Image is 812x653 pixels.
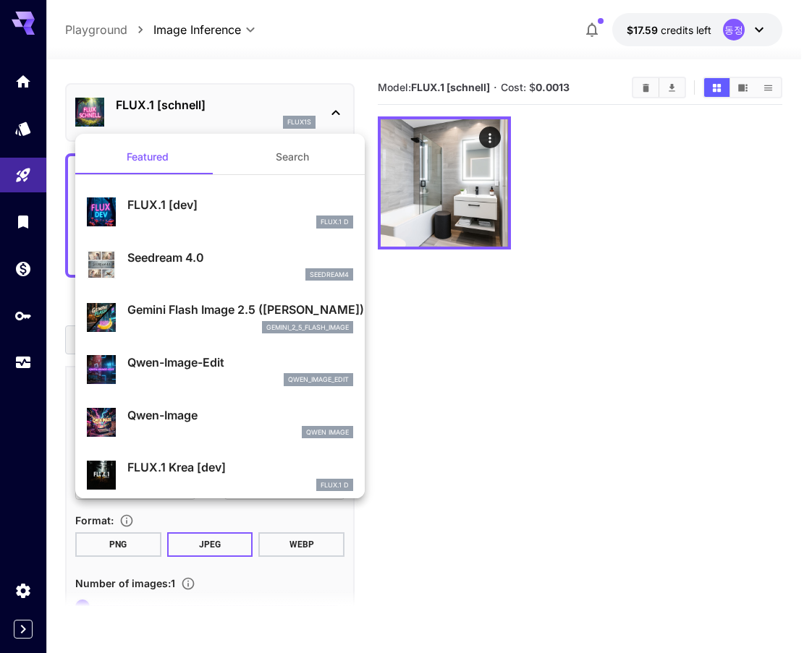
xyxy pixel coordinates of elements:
[127,354,353,371] p: Qwen-Image-Edit
[87,295,353,339] div: Gemini Flash Image 2.5 ([PERSON_NAME])gemini_2_5_flash_image
[288,375,349,385] p: qwen_image_edit
[75,140,220,174] button: Featured
[127,249,353,266] p: Seedream 4.0
[306,427,349,438] p: Qwen Image
[87,453,353,497] div: FLUX.1 Krea [dev]FLUX.1 D
[127,196,353,213] p: FLUX.1 [dev]
[87,401,353,445] div: Qwen-ImageQwen Image
[87,243,353,287] div: Seedream 4.0seedream4
[87,348,353,392] div: Qwen-Image-Editqwen_image_edit
[321,480,349,490] p: FLUX.1 D
[87,190,353,234] div: FLUX.1 [dev]FLUX.1 D
[310,270,349,280] p: seedream4
[127,458,353,476] p: FLUX.1 Krea [dev]
[321,217,349,227] p: FLUX.1 D
[266,323,349,333] p: gemini_2_5_flash_image
[220,140,365,174] button: Search
[127,301,353,318] p: Gemini Flash Image 2.5 ([PERSON_NAME])
[127,406,353,424] p: Qwen-Image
